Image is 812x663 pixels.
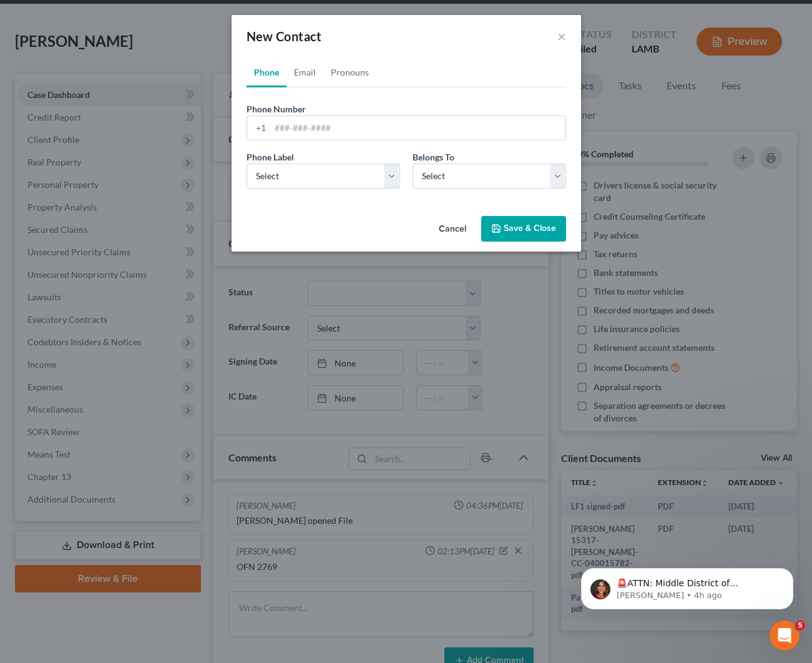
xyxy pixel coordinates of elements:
button: × [557,29,566,44]
div: +1 [247,116,270,140]
button: Save & Close [481,216,566,242]
span: 5 [795,621,805,631]
span: Phone Label [247,152,294,162]
a: Pronouns [323,57,376,87]
span: Belongs To [413,152,454,162]
a: Email [286,57,323,87]
span: New Contact [247,29,322,44]
iframe: Intercom notifications message [562,542,812,629]
iframe: Intercom live chat [770,621,800,651]
span: Phone Number [247,104,306,114]
a: Phone [247,57,286,87]
input: ###-###-#### [270,116,565,140]
button: Cancel [429,217,476,242]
